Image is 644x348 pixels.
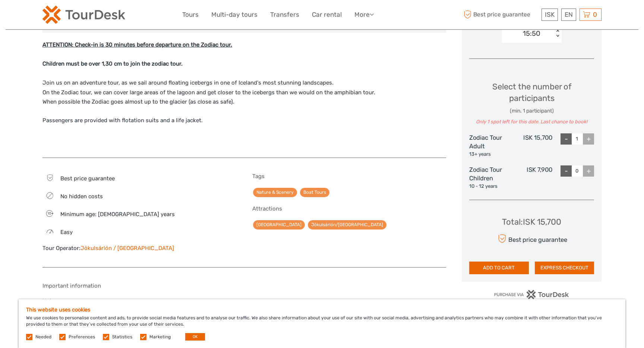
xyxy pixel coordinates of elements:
a: Boat Tours [300,188,329,197]
div: Total : ISK 15,700 [502,216,561,228]
a: Jökulsárlón / [GEOGRAPHIC_DATA] [80,245,174,251]
label: Statistics [112,334,132,340]
div: Tour Operator: [42,244,237,252]
span: Best price guarantee [60,175,115,182]
span: Easy [60,229,73,235]
button: ADD TO CART [469,262,529,274]
a: Transfers [270,9,299,20]
div: ISK 15,700 [511,133,553,158]
button: OK [185,333,205,341]
div: Only 1 spot left for this date. Last chance to book! [469,118,594,126]
label: Needed [35,334,51,340]
h5: Important information [42,282,446,289]
div: 13+ years [469,151,511,158]
button: EXPRESS CHECKOUT [535,262,594,274]
p: Join us on an adventure tour, as we sail around floating icebergs in one of Iceland's most stunni... [42,40,446,107]
button: Open LiveChat chat widget [86,12,95,20]
div: Select the number of participants [469,81,594,126]
div: < > [554,30,561,38]
p: We're away right now. Please check back later! [10,13,84,19]
a: Tours [182,9,199,20]
div: We use cookies to personalise content and ads, to provide social media features and to analyse ou... [19,299,625,348]
h5: Attractions [252,205,446,212]
span: Best price guarantee [462,9,540,21]
div: Zodiac Tour Children [469,165,511,190]
div: EN [561,9,576,21]
div: + [583,133,594,145]
div: 10 - 12 years [469,183,511,190]
div: + [583,165,594,177]
span: ISK [545,11,555,18]
img: PurchaseViaTourDesk.png [494,290,569,299]
div: 15:50 [523,29,540,38]
a: Multi-day tours [211,9,258,20]
img: 120-15d4194f-c635-41b9-a512-a3cb382bfb57_logo_small.png [42,6,125,24]
strong: Children must be over 1,30 cm to join the zodiac tour. [42,60,183,67]
div: (min. 1 participant) [469,107,594,115]
label: Preferences [69,334,95,340]
a: Car rental [312,9,342,20]
label: Marketing [149,334,171,340]
span: 0 [592,11,598,18]
a: More [354,9,374,20]
span: No hidden costs [60,193,103,200]
a: [GEOGRAPHIC_DATA] [253,220,305,230]
h5: This website uses cookies [26,307,618,313]
strong: ATTENTION: Check-in is 30 minutes before departure on the Zodiac tour. [42,41,232,48]
h5: Tags [252,173,446,180]
span: Minimum age: [DEMOGRAPHIC_DATA] years [60,211,175,218]
a: Nature & Scenery [253,188,297,197]
a: Jökulsárlón/[GEOGRAPHIC_DATA] [308,220,386,230]
div: - [561,165,572,177]
p: Passengers are provided with flotation suits and a life jacket. [42,116,446,126]
div: Zodiac Tour Adult [469,133,511,158]
div: Best price guarantee [496,232,567,245]
span: 10 [44,211,54,216]
div: ISK 7,900 [511,165,553,190]
div: - [561,133,572,145]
